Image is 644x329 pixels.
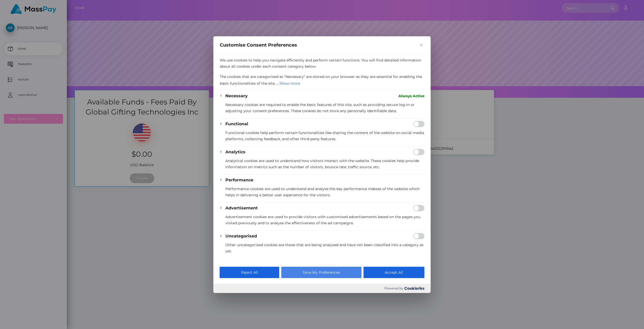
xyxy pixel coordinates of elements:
[220,74,425,87] p: The cookies that are categorised as "Necessary" are stored on your browser as they are essential ...
[363,267,424,278] button: Accept All
[413,233,425,239] input: Enable Uncategorised
[225,121,248,127] button: Functional
[398,93,425,99] span: Always Active
[225,158,425,170] p: Analytical cookies are used to understand how visitors interact with the website. These cookies h...
[220,42,297,48] span: Customise Consent Preferences
[225,177,253,183] button: Performance
[404,287,425,290] img: Cookieyes logo
[413,121,425,127] input: Enable Functional
[225,242,425,254] p: Other uncategorised cookies are those that are being analysed and have not been classified into a...
[225,130,425,142] p: Functional cookies help perform certain functionalities like sharing the content of the website o...
[225,102,425,114] p: Necessary cookies are required to enable the basic features of this site, such as providing secur...
[225,186,425,198] p: Performance cookies are used to understand and analyse the key performance indexes of the website...
[413,205,425,211] input: Enable Advertisement
[225,205,258,211] button: Advertisement
[420,44,423,46] img: Close
[225,93,248,99] button: Necessary
[220,57,425,69] p: We use cookies to help you navigate efficiently and perform certain functions. You will find deta...
[220,267,279,278] button: Reject All
[225,233,257,239] button: Uncategorised
[214,36,431,293] div: Customise Consent Preferences
[279,80,301,87] button: Show more
[225,214,425,226] p: Advertisement cookies are used to provide visitors with customised advertisements based on the pa...
[413,149,425,155] input: Enable Analytics
[418,42,425,48] button: Close
[214,284,431,293] div: Powered by
[281,267,361,278] button: Save My Preferences
[225,149,245,155] button: Analytics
